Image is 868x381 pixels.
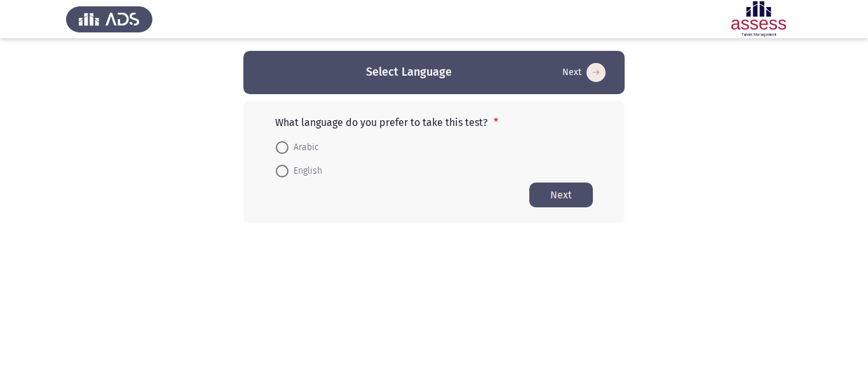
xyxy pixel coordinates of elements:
[275,116,593,128] p: What language do you prefer to take this test?
[288,163,322,179] span: English
[559,62,609,83] button: Start assessment
[366,64,452,80] h3: Select Language
[66,1,153,37] img: Assess Talent Management logo
[715,1,802,37] img: Assessment logo of ASSESS Focus 4 Module Assessment (EN/AR) (Advanced - IB)
[288,140,319,155] span: Arabic
[529,183,593,207] button: Start assessment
